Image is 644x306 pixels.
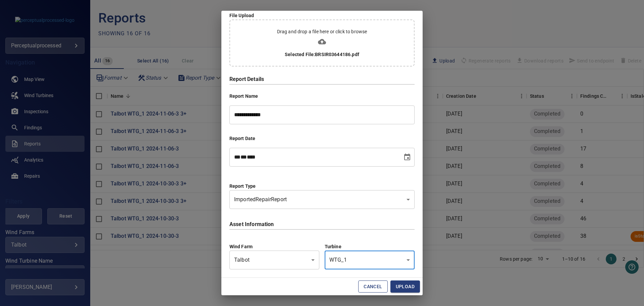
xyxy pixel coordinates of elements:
h6: Report Name [229,93,415,100]
h6: Report Details [229,75,415,84]
h6: Report Date [229,135,415,142]
button: Upload [390,280,420,293]
div: ImportedRepairReport [229,190,415,209]
p: Selected File: BRSIR03644186.pdf [285,51,359,58]
div: WTG_1 [325,251,415,269]
h6: Wind Farm [229,243,319,251]
span: Day [240,155,247,160]
button: Choose date, selected date is Sep 23, 2025 [400,150,414,164]
span: Year [247,155,256,160]
h6: Asset Information [229,220,415,229]
button: Cancel [358,280,387,293]
h6: Report Type [229,183,415,190]
p: Drag and drop a file here or click to browse [277,28,367,35]
h6: Turbine [325,243,415,251]
h6: File Upload [229,12,415,19]
span: Month [234,155,240,160]
div: Talbot [229,251,319,269]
